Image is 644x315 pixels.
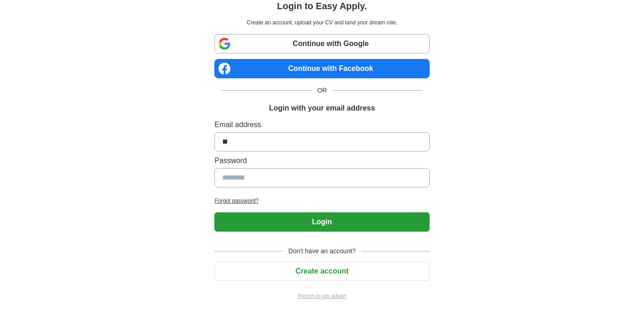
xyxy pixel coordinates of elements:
[214,292,429,300] a: Return to job advert
[214,197,429,205] a: Forgot password?
[214,267,429,275] a: Create account
[269,103,375,114] h1: Login with your email address
[283,246,362,256] span: Don't have an account?
[214,212,429,232] button: Login
[214,119,429,130] label: Email address
[312,86,333,95] span: OR
[214,155,429,166] label: Password
[214,34,429,53] a: Continue with Google
[216,18,427,27] p: Create an account, upload your CV and land your dream role.
[214,262,429,281] button: Create account
[214,59,429,78] a: Continue with Facebook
